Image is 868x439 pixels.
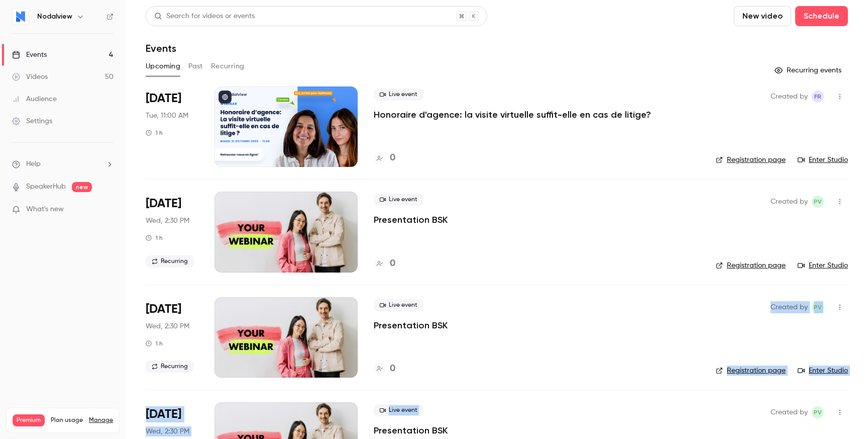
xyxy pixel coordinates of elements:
a: Presentation BSK [374,424,448,436]
h4: 0 [390,151,395,165]
img: Nodalview [13,9,29,25]
div: 1 h [146,129,163,137]
span: Florence Robert [812,91,824,103]
button: Schedule [795,6,848,26]
a: 0 [374,151,395,165]
span: Help [26,159,41,169]
li: help-dropdown-opener [12,159,114,169]
span: Created by [771,91,808,103]
span: What's new [26,204,64,215]
a: Registration page [716,260,786,271]
a: 0 [374,362,395,376]
span: Created by [771,406,808,418]
span: Created by [771,196,808,208]
span: PV [814,196,822,208]
span: Live event [374,299,423,311]
span: Created by [771,301,808,313]
span: Paul Vérine [812,196,824,208]
div: Oct 21 Tue, 11:00 AM (Europe/Brussels) [146,86,198,167]
span: PV [814,301,822,313]
span: Wed, 2:30 PM [146,216,189,226]
h4: 0 [390,362,395,376]
span: Live event [374,89,423,101]
div: Jul 29 Wed, 2:30 PM (Europe/Paris) [146,192,198,272]
h1: Events [146,42,176,54]
div: Search for videos or events [154,11,255,22]
span: Live event [374,404,423,416]
a: Enter Studio [798,260,848,271]
span: Plan usage [51,416,83,424]
span: Premium [13,414,45,426]
button: Past [188,58,203,74]
button: Upcoming [146,58,180,74]
span: Recurring [146,361,194,373]
div: 1 h [146,234,163,242]
div: Aug 26 Wed, 2:30 PM (Europe/Paris) [146,297,198,378]
h6: Nodalview [37,12,72,22]
a: Manage [89,416,113,424]
div: Audience [12,94,57,104]
div: Settings [12,116,52,126]
div: 1 h [146,339,163,347]
span: Wed, 2:30 PM [146,426,189,436]
a: Registration page [716,366,786,376]
span: Recurring [146,255,194,268]
span: [DATE] [146,301,181,317]
span: FR [814,91,821,103]
span: [DATE] [146,406,181,422]
a: Registration page [716,155,786,165]
iframe: Noticeable Trigger [101,205,114,214]
span: Paul Vérine [812,406,824,418]
button: New video [734,6,791,26]
button: Recurring [211,58,245,74]
div: Events [12,50,47,60]
a: Enter Studio [798,155,848,165]
span: [DATE] [146,196,181,212]
span: [DATE] [146,91,181,107]
a: Honoraire d'agence: la visite virtuelle suffit-elle en cas de litige? [374,109,651,121]
div: Videos [12,72,48,82]
a: Enter Studio [798,366,848,376]
a: Presentation BSK [374,319,448,331]
button: Recurring events [770,62,848,78]
a: SpeakerHub [26,182,66,192]
h4: 0 [390,257,395,271]
a: Presentation BSK [374,214,448,226]
span: PV [814,406,822,418]
span: Tue, 11:00 AM [146,111,188,121]
span: Wed, 2:30 PM [146,321,189,331]
a: 0 [374,257,395,271]
span: new [72,182,92,192]
span: Live event [374,194,423,206]
span: Paul Vérine [812,301,824,313]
